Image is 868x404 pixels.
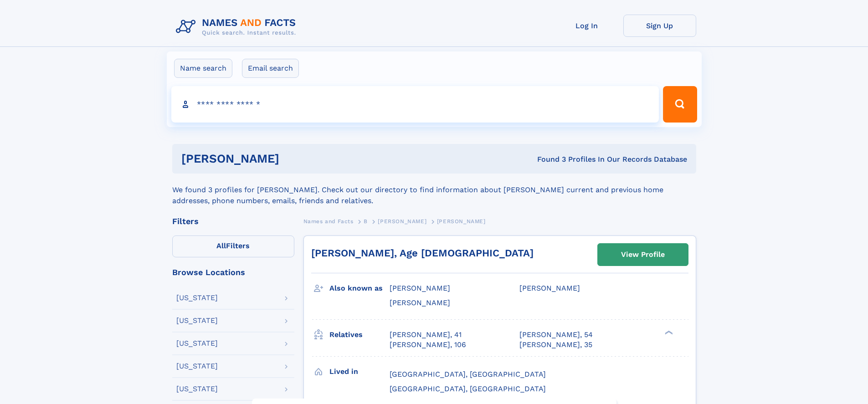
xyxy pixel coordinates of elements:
[176,385,218,393] div: [US_STATE]
[364,215,368,227] a: B
[176,317,218,324] div: [US_STATE]
[437,218,486,225] span: [PERSON_NAME]
[390,298,450,307] span: [PERSON_NAME]
[519,340,592,350] a: [PERSON_NAME], 35
[390,284,450,292] span: [PERSON_NAME]
[390,340,466,350] a: [PERSON_NAME], 106
[329,327,390,343] h3: Relatives
[176,340,218,347] div: [US_STATE]
[378,215,426,227] a: [PERSON_NAME]
[311,247,534,259] a: [PERSON_NAME], Age [DEMOGRAPHIC_DATA]
[663,86,697,123] button: Search Button
[390,384,546,393] span: [GEOGRAPHIC_DATA], [GEOGRAPHIC_DATA]
[408,154,687,164] div: Found 3 Profiles In Our Records Database
[171,86,659,123] input: search input
[303,215,354,227] a: Names and Facts
[390,370,546,378] span: [GEOGRAPHIC_DATA], [GEOGRAPHIC_DATA]
[172,268,294,276] div: Browse Locations
[519,330,593,340] a: [PERSON_NAME], 54
[181,153,408,164] h1: [PERSON_NAME]
[364,218,368,225] span: B
[390,330,462,340] a: [PERSON_NAME], 41
[176,294,218,302] div: [US_STATE]
[598,244,688,266] a: View Profile
[519,284,580,292] span: [PERSON_NAME]
[174,59,232,78] label: Name search
[172,235,294,257] label: Filters
[663,329,673,335] div: ❯
[550,15,623,37] a: Log In
[176,363,218,370] div: [US_STATE]
[329,281,390,296] h3: Also known as
[172,15,303,39] img: Logo Names and Facts
[623,15,696,37] a: Sign Up
[242,59,299,78] label: Email search
[172,217,294,225] div: Filters
[329,364,390,379] h3: Lived in
[621,244,665,265] div: View Profile
[378,218,426,225] span: [PERSON_NAME]
[216,241,226,250] span: All
[172,174,696,206] div: We found 3 profiles for [PERSON_NAME]. Check out our directory to find information about [PERSON_...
